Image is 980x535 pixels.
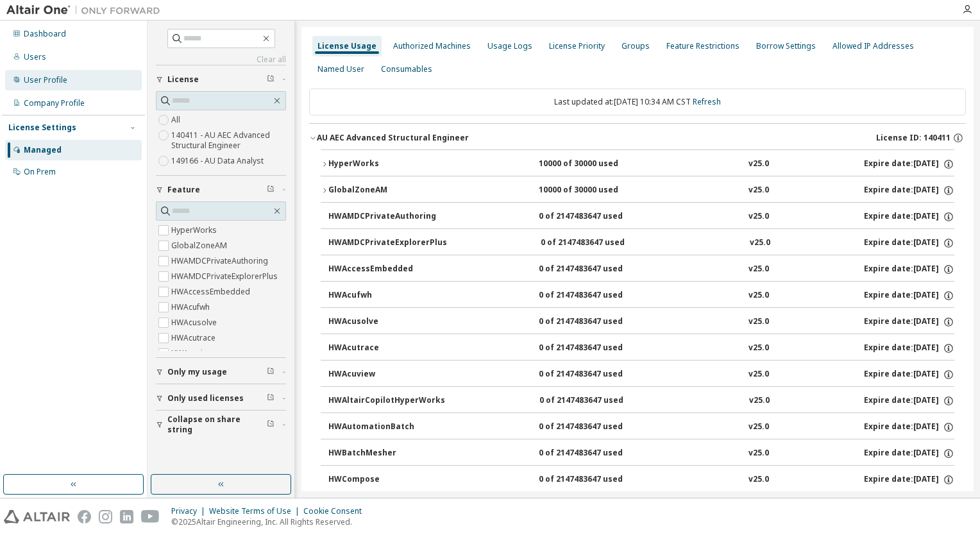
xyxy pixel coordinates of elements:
[171,269,280,284] label: HWAMDCPrivateExplorerPlus
[539,448,654,459] div: 0 of 2147483647 used
[6,4,167,17] img: Altair One
[328,203,954,231] button: HWAMDCPrivateAuthoring0 of 2147483647 usedv25.0Expire date:[DATE]
[156,384,286,412] button: Only used licenses
[328,395,445,407] div: HWAltairCopilotHyperWorks
[328,474,444,486] div: HWCompose
[328,158,444,170] div: HyperWorks
[748,369,769,380] div: v25.0
[748,343,769,354] div: v25.0
[539,369,654,380] div: 0 of 2147483647 used
[666,41,739,51] div: Feature Restrictions
[141,510,160,523] img: youtube.svg
[693,96,721,107] a: Refresh
[864,369,954,380] div: Expire date: [DATE]
[864,474,954,486] div: Expire date: [DATE]
[328,282,954,310] button: HWAcufwh0 of 2147483647 usedv25.0Expire date:[DATE]
[748,185,769,196] div: v25.0
[864,264,954,275] div: Expire date: [DATE]
[328,308,954,336] button: HWAcusolve0 of 2147483647 usedv25.0Expire date:[DATE]
[748,421,769,433] div: v25.0
[156,176,286,204] button: Feature
[549,41,605,51] div: License Priority
[321,176,954,205] button: GlobalZoneAM10000 of 30000 usedv25.0Expire date:[DATE]
[24,98,85,108] div: Company Profile
[99,510,112,523] img: instagram.svg
[539,290,654,301] div: 0 of 2147483647 used
[328,421,444,433] div: HWAutomationBatch
[156,65,286,94] button: License
[171,253,271,269] label: HWAMDCPrivateAuthoring
[267,367,275,377] span: Clear filter
[171,128,286,153] label: 140411 - AU AEC Advanced Structural Engineer
[171,153,266,169] label: 149166 - AU Data Analyst
[171,315,219,330] label: HWAcusolve
[171,330,218,346] label: HWAcutrace
[539,474,654,486] div: 0 of 2147483647 used
[328,316,444,328] div: HWAcusolve
[171,346,215,361] label: HWAcuview
[317,133,469,143] div: AU AEC Advanced Structural Engineer
[267,393,275,403] span: Clear filter
[539,421,654,433] div: 0 of 2147483647 used
[832,41,914,51] div: Allowed IP Addresses
[167,367,227,377] span: Only my usage
[864,421,954,433] div: Expire date: [DATE]
[24,29,66,39] div: Dashboard
[864,316,954,328] div: Expire date: [DATE]
[328,185,444,196] div: GlobalZoneAM
[748,158,769,170] div: v25.0
[209,506,303,516] div: Website Terms of Use
[120,510,133,523] img: linkedin.svg
[328,237,447,249] div: HWAMDCPrivateExplorerPlus
[317,41,376,51] div: License Usage
[303,506,369,516] div: Cookie Consent
[171,223,219,238] label: HyperWorks
[393,41,471,51] div: Authorized Machines
[78,510,91,523] img: facebook.svg
[864,395,954,407] div: Expire date: [DATE]
[267,74,275,85] span: Clear filter
[156,411,286,439] button: Collapse on share string
[328,334,954,362] button: HWAcutrace0 of 2147483647 usedv25.0Expire date:[DATE]
[328,343,444,354] div: HWAcutrace
[748,474,769,486] div: v25.0
[328,387,954,415] button: HWAltairCopilotHyperWorks0 of 2147483647 usedv25.0Expire date:[DATE]
[748,316,769,328] div: v25.0
[621,41,650,51] div: Groups
[749,395,770,407] div: v25.0
[24,145,62,155] div: Managed
[328,361,954,389] button: HWAcuview0 of 2147483647 usedv25.0Expire date:[DATE]
[328,255,954,284] button: HWAccessEmbedded0 of 2147483647 usedv25.0Expire date:[DATE]
[321,150,954,178] button: HyperWorks10000 of 30000 usedv25.0Expire date:[DATE]
[167,185,200,195] span: Feature
[541,237,656,249] div: 0 of 2147483647 used
[167,74,199,85] span: License
[756,41,816,51] div: Borrow Settings
[328,439,954,468] button: HWBatchMesher0 of 2147483647 usedv25.0Expire date:[DATE]
[539,395,655,407] div: 0 of 2147483647 used
[309,89,966,115] div: Last updated at: [DATE] 10:34 AM CST
[171,516,369,527] p: © 2025 Altair Engineering, Inc. All Rights Reserved.
[156,55,286,65] a: Clear all
[328,264,444,275] div: HWAccessEmbedded
[171,300,212,315] label: HWAcufwh
[487,41,532,51] div: Usage Logs
[171,506,209,516] div: Privacy
[539,343,654,354] div: 0 of 2147483647 used
[309,124,966,152] button: AU AEC Advanced Structural EngineerLicense ID: 140411
[539,158,654,170] div: 10000 of 30000 used
[171,112,183,128] label: All
[539,211,654,223] div: 0 of 2147483647 used
[748,264,769,275] div: v25.0
[328,369,444,380] div: HWAcuview
[381,64,432,74] div: Consumables
[539,264,654,275] div: 0 of 2147483647 used
[328,413,954,441] button: HWAutomationBatch0 of 2147483647 usedv25.0Expire date:[DATE]
[864,290,954,301] div: Expire date: [DATE]
[876,133,950,143] span: License ID: 140411
[539,185,654,196] div: 10000 of 30000 used
[748,290,769,301] div: v25.0
[167,414,267,435] span: Collapse on share string
[328,211,444,223] div: HWAMDCPrivateAuthoring
[328,290,444,301] div: HWAcufwh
